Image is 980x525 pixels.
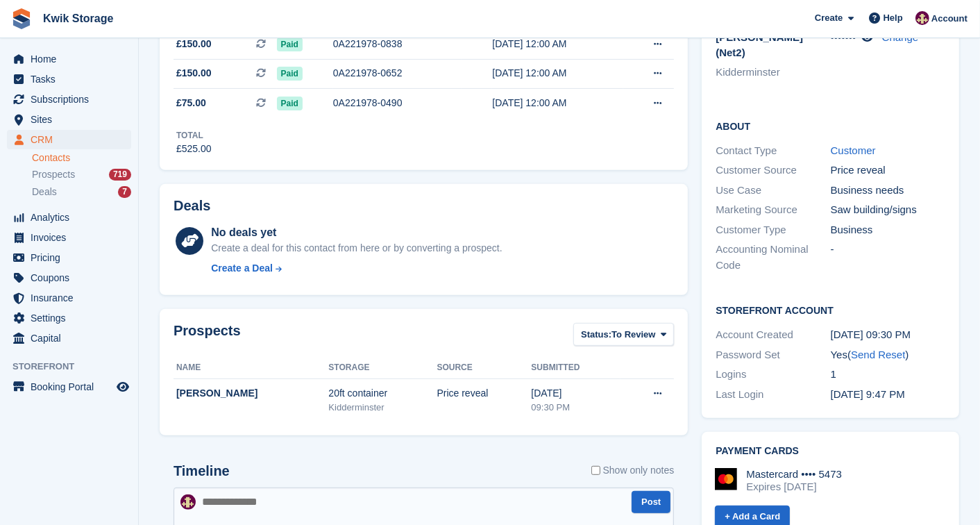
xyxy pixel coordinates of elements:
a: menu [7,288,131,308]
li: Kidderminster [716,65,830,81]
span: Pricing [31,248,114,267]
span: ••••••• [831,31,856,43]
button: Post [632,491,670,514]
span: Help [884,11,903,25]
div: [DATE] 12:00 AM [492,66,623,81]
span: Invoices [31,228,114,247]
a: Change [882,31,919,43]
span: £150.00 [176,37,212,51]
div: 0A221978-0838 [333,37,462,51]
span: Subscriptions [31,90,114,109]
a: menu [7,110,131,129]
span: Paid [277,37,303,51]
div: Business needs [831,183,945,199]
span: Deals [32,185,57,199]
div: 09:30 PM [531,401,620,415]
a: menu [7,208,131,227]
div: 719 [109,169,131,181]
div: £525.00 [176,142,212,156]
span: Analytics [31,208,114,227]
a: Preview store [115,378,131,395]
div: 0A221978-0490 [333,96,462,110]
div: 1 [831,367,945,383]
div: - [831,242,945,273]
h2: Prospects [174,323,241,349]
a: menu [7,377,131,397]
div: 0A221978-0652 [333,66,462,81]
img: stora-icon-8386f47178a22dfd0bd8f6a31ec36ba5ce8667c1dd55bd0f319d3a0aa187defe.svg [11,8,32,29]
div: Yes [831,347,945,363]
th: Source [437,357,532,379]
a: menu [7,49,131,69]
div: No deals yet [211,224,502,241]
a: menu [7,90,131,109]
span: CRM [31,130,114,149]
th: Submitted [531,357,620,379]
a: Contacts [32,151,131,165]
div: Create a Deal [211,261,273,276]
div: Kidderminster [328,401,437,415]
div: Customer Source [716,162,830,178]
div: Marketing Source [716,202,830,218]
time: 2025-05-15 20:47:12 UTC [831,388,905,400]
a: menu [7,228,131,247]
a: menu [7,268,131,287]
div: Contact Type [716,143,830,159]
span: Booking Portal [31,377,114,397]
h2: Storefront Account [716,303,945,317]
div: 7 [118,186,131,198]
h2: Timeline [174,463,230,479]
a: Create a Deal [211,261,502,276]
span: Settings [31,308,114,328]
a: menu [7,248,131,267]
div: Password Set [716,347,830,363]
span: Sites [31,110,114,129]
div: [DATE] 12:00 AM [492,37,623,51]
a: Prospects 719 [32,167,131,182]
div: Business [831,222,945,238]
label: Show only notes [591,463,675,478]
span: Status: [581,328,611,342]
span: ( ) [847,349,909,360]
span: Home [31,49,114,69]
div: Last Login [716,387,830,403]
span: Coupons [31,268,114,287]
a: Customer [831,144,876,156]
th: Storage [328,357,437,379]
span: £150.00 [176,66,212,81]
div: Price reveal [831,162,945,178]
a: Kwik Storage [37,7,119,30]
button: Status: To Review [573,323,674,346]
div: Customer Type [716,222,830,238]
div: Price reveal [437,386,532,401]
img: ellie tragonette [180,494,196,510]
div: [DATE] 12:00 AM [492,96,623,110]
a: Send Reset [851,349,905,360]
a: menu [7,308,131,328]
h2: Deals [174,198,210,214]
h2: About [716,119,945,133]
div: Use Case [716,183,830,199]
div: Saw building/signs [831,202,945,218]
a: Deals 7 [32,185,131,199]
span: Insurance [31,288,114,308]
span: Paid [277,67,303,81]
img: Mastercard Logo [715,468,737,490]
span: To Review [611,328,655,342]
div: Expires [DATE] [746,481,842,493]
img: ellie tragonette [915,11,929,25]
span: Storefront [12,360,138,374]
span: Create [815,11,843,25]
span: Paid [277,97,303,110]
div: Account Created [716,327,830,343]
div: [PERSON_NAME] [176,386,328,401]
div: Total [176,129,212,142]
input: Show only notes [591,463,600,478]
div: Accounting Nominal Code [716,242,830,273]
h2: Payment cards [716,446,945,457]
a: menu [7,130,131,149]
a: menu [7,69,131,89]
div: [DATE] 09:30 PM [831,327,945,343]
a: menu [7,328,131,348]
span: Tasks [31,69,114,89]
